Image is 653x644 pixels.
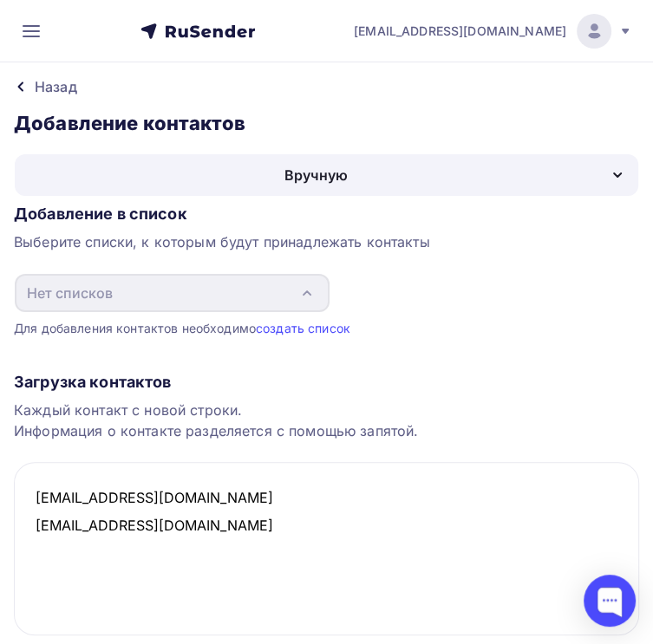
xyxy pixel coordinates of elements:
div: Вручную [284,165,348,185]
div: Нет списков [27,283,113,303]
button: Нет списков [14,273,330,313]
a: создать список [256,321,350,335]
h3: Добавление контактов [14,111,639,135]
div: Каждый контакт с новой строки. Информация о контакте разделяется с помощью запятой. [14,400,639,441]
span: [EMAIL_ADDRESS][DOMAIN_NAME] [354,23,566,40]
div: Выберите списки, к которым будут принадлежать контакты [14,231,639,252]
div: Для добавления контактов необходимо [14,320,639,337]
div: Добавление в список [14,204,639,224]
button: Вручную [14,153,639,197]
div: Назад [35,76,77,97]
a: [EMAIL_ADDRESS][DOMAIN_NAME] [354,14,632,49]
div: Загрузка контактов [14,372,639,393]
